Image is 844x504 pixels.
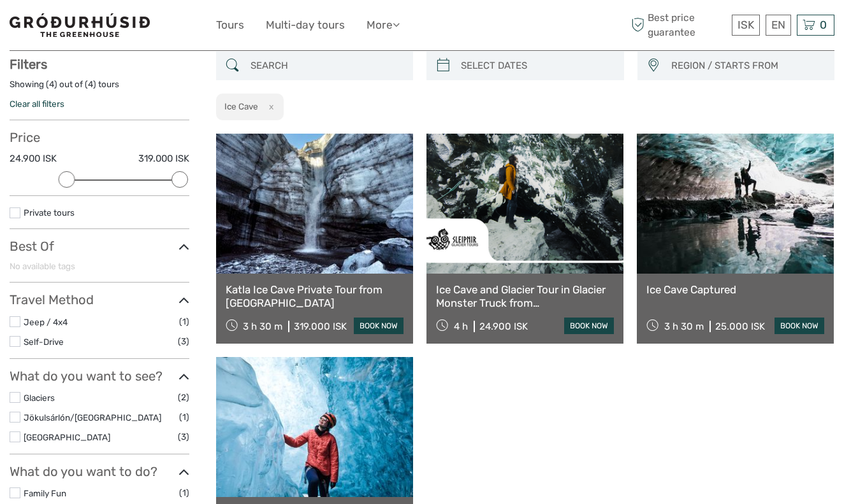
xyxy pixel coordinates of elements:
[24,393,55,403] a: Glaciers
[24,317,68,327] a: Jeep / 4x4
[24,488,66,498] a: Family Fun
[24,337,64,347] a: Self-Drive
[589,208,844,504] iframe: LiveChat chat widget
[178,430,189,444] span: (3)
[454,321,468,332] span: 4 h
[10,99,64,109] a: Clear all filters
[10,261,75,271] span: No available tags
[10,239,189,254] h3: Best Of
[354,318,404,334] a: book now
[179,486,189,500] span: (1)
[178,390,189,405] span: (2)
[138,152,189,165] label: 319.000 ISK
[224,101,258,111] h2: Ice Cave
[243,321,282,332] span: 3 h 30 m
[88,78,93,90] label: 4
[179,410,189,424] span: (1)
[10,152,57,165] label: 24.900 ISK
[24,432,110,442] a: [GEOGRAPHIC_DATA]
[10,292,189,307] h3: Travel Method
[10,368,189,384] h3: What do you want to see?
[216,16,244,34] a: Tours
[10,130,189,145] h3: Price
[245,55,407,77] input: SEARCH
[260,100,277,113] button: x
[629,11,729,39] span: Best price guarantee
[479,321,528,332] div: 24.900 ISK
[738,18,754,31] span: ISK
[436,283,614,309] a: Ice Cave and Glacier Tour in Glacier Monster Truck from [GEOGRAPHIC_DATA]
[49,78,54,90] label: 4
[266,16,345,34] a: Multi-day tours
[10,78,189,98] div: Showing ( ) out of ( ) tours
[24,412,161,423] a: Jökulsárlón/[GEOGRAPHIC_DATA]
[179,314,189,329] span: (1)
[564,318,614,334] a: book now
[666,55,829,76] button: REGION / STARTS FROM
[178,334,189,349] span: (3)
[294,321,347,332] div: 319.000 ISK
[226,283,404,309] a: Katla Ice Cave Private Tour from [GEOGRAPHIC_DATA]
[10,57,47,72] strong: Filters
[10,464,189,479] h3: What do you want to do?
[766,15,791,36] div: EN
[10,13,150,37] img: 1578-341a38b5-ce05-4595-9f3d-b8aa3718a0b3_logo_small.jpg
[24,207,75,218] a: Private tours
[818,18,829,31] span: 0
[367,16,400,34] a: More
[456,55,618,77] input: SELECT DATES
